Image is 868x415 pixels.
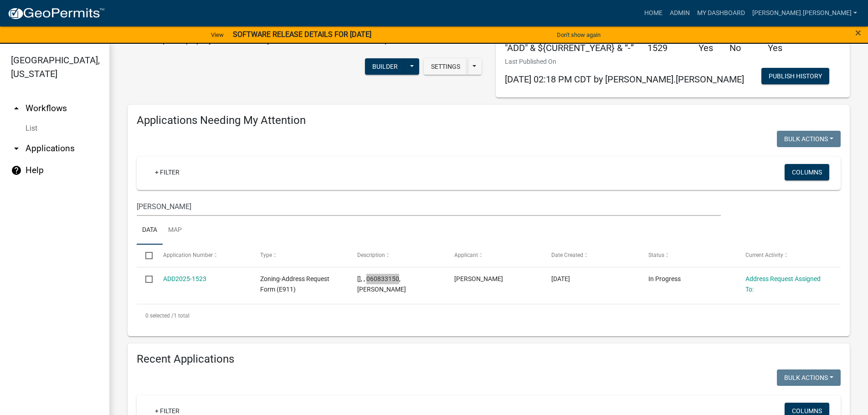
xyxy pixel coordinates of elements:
[699,42,716,53] h5: Yes
[207,27,227,42] a: View
[553,27,604,42] button: Don't show again
[749,5,861,22] a: [PERSON_NAME].[PERSON_NAME]
[260,275,329,293] span: Zoning-Address Request Form (E911)
[505,57,744,67] p: Last Published On
[777,369,841,386] button: Bulk Actions
[11,165,22,176] i: help
[163,252,213,258] span: Application Number
[137,304,841,327] div: 1 total
[761,73,829,80] wm-modal-confirm: Workflow Publish History
[693,5,749,22] a: My Dashboard
[666,5,693,22] a: Admin
[640,245,737,266] datatable-header-cell: Status
[855,27,861,38] button: Close
[349,245,446,266] datatable-header-cell: Description
[11,143,22,154] i: arrow_drop_down
[777,131,841,147] button: Bulk Actions
[761,68,829,84] button: Publish History
[551,252,583,258] span: Date Created
[137,114,841,127] h4: Applications Needing My Attention
[446,245,543,266] datatable-header-cell: Applicant
[251,245,348,266] datatable-header-cell: Type
[745,252,783,258] span: Current Activity
[154,245,251,266] datatable-header-cell: Application Number
[785,164,829,180] button: Columns
[137,197,721,216] input: Search for applications
[648,275,681,282] span: In Progress
[768,42,791,53] h5: Yes
[454,252,478,258] span: Applicant
[365,58,405,75] button: Builder
[729,42,754,53] h5: No
[137,353,841,366] h4: Recent Applications
[505,42,634,53] h5: "ADD" & ${CURRENT_YEAR} & “-”
[163,275,206,282] a: ADD2025-1523
[163,216,187,245] a: Map
[454,275,503,282] span: Casey Lyden
[357,252,385,258] span: Description
[11,103,22,114] i: arrow_drop_up
[357,275,406,293] span: [], , 060833150, MICHAEL ANDERSON
[148,164,187,180] a: + Filter
[737,245,834,266] datatable-header-cell: Current Activity
[424,58,467,75] button: Settings
[648,252,664,258] span: Status
[647,42,685,53] h5: 1529
[145,313,174,319] span: 0 selected /
[745,275,821,293] a: Address Request Assigned To:
[855,26,861,39] span: ×
[137,245,154,266] datatable-header-cell: Select
[551,275,570,282] span: 09/03/2025
[641,5,666,22] a: Home
[260,252,272,258] span: Type
[137,216,163,245] a: Data
[543,245,640,266] datatable-header-cell: Date Created
[505,74,744,85] span: [DATE] 02:18 PM CDT by [PERSON_NAME].[PERSON_NAME]
[233,30,371,39] strong: SOFTWARE RELEASE DETAILS FOR [DATE]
